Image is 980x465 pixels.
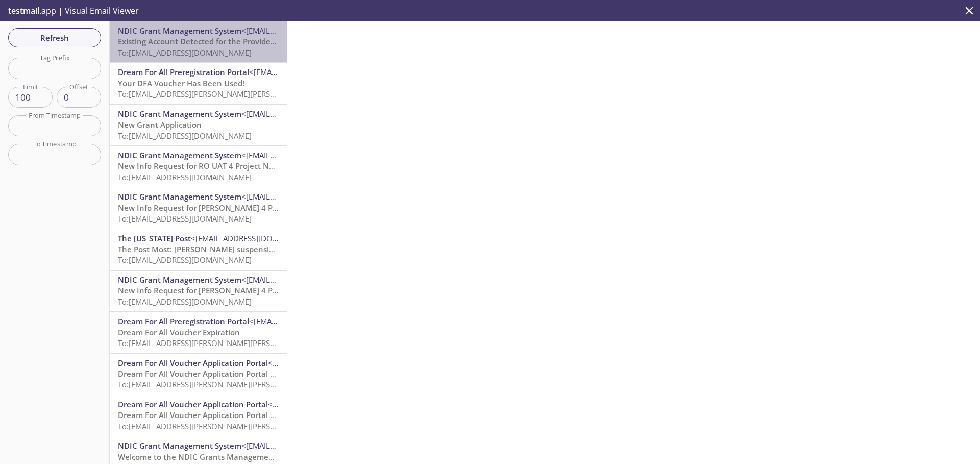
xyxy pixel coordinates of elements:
span: To: [EMAIL_ADDRESS][DOMAIN_NAME] [118,131,252,141]
span: <[EMAIL_ADDRESS][DOMAIN_NAME]> [268,358,400,368]
span: New Grant Application [118,119,202,130]
span: testmail [8,5,39,16]
div: NDIC Grant Management System<[EMAIL_ADDRESS][DOMAIN_NAME]>Existing Account Detected for the Provi... [110,21,287,62]
span: <[EMAIL_ADDRESS][DOMAIN_NAME]> [241,109,374,119]
span: To: [EMAIL_ADDRESS][PERSON_NAME][PERSON_NAME][DOMAIN_NAME] [118,89,369,99]
div: NDIC Grant Management System<[EMAIL_ADDRESS][DOMAIN_NAME]>New Info Request for [PERSON_NAME] 4 Pr... [110,271,287,311]
span: To: [EMAIL_ADDRESS][PERSON_NAME][PERSON_NAME][DOMAIN_NAME] [118,379,369,389]
span: <[EMAIL_ADDRESS][DOMAIN_NAME]> [249,67,381,77]
span: Refresh [16,31,93,44]
span: Dream For All Voucher Application Portal 비밀번호 재설정 [118,410,326,420]
div: NDIC Grant Management System<[EMAIL_ADDRESS][DOMAIN_NAME]>New Info Request for RO UAT 4 Project N... [110,146,287,187]
span: NDIC Grant Management System [118,150,241,160]
span: <[EMAIL_ADDRESS][DOMAIN_NAME]> [241,275,374,285]
span: <[EMAIL_ADDRESS][DOMAIN_NAME]> [241,26,374,36]
div: Dream For All Preregistration Portal<[EMAIL_ADDRESS][DOMAIN_NAME]>Your DFA Voucher Has Been Used!... [110,63,287,104]
div: The [US_STATE] Post<[EMAIL_ADDRESS][DOMAIN_NAME]>The Post Most: [PERSON_NAME] suspension has impl... [110,229,287,270]
span: <[EMAIL_ADDRESS][DOMAIN_NAME]> [191,233,323,243]
span: Dream For All Voucher Application Portal [118,399,268,409]
div: Dream For All Voucher Application Portal<[EMAIL_ADDRESS][DOMAIN_NAME]>Dream For All Voucher Appli... [110,354,287,395]
span: Existing Account Detected for the Provided Email [118,36,297,46]
span: <[EMAIL_ADDRESS][DOMAIN_NAME]> [241,440,374,451]
span: <[EMAIL_ADDRESS][DOMAIN_NAME]> [241,150,374,160]
div: NDIC Grant Management System<[EMAIL_ADDRESS][DOMAIN_NAME]>New Info Request for [PERSON_NAME] 4 Pr... [110,187,287,228]
span: <[EMAIL_ADDRESS][DOMAIN_NAME]> [241,191,374,202]
span: Dream For All Voucher Expiration [118,327,240,337]
div: NDIC Grant Management System<[EMAIL_ADDRESS][DOMAIN_NAME]>New Grant ApplicationTo:[EMAIL_ADDRESS]... [110,105,287,145]
span: Dream For All Voucher Application Portal 암호 변경 [118,369,303,379]
span: To: [EMAIL_ADDRESS][DOMAIN_NAME] [118,172,252,182]
div: Dream For All Voucher Application Portal<[EMAIL_ADDRESS][DOMAIN_NAME]>Dream For All Voucher Appli... [110,395,287,436]
span: To: [EMAIL_ADDRESS][PERSON_NAME][PERSON_NAME][DOMAIN_NAME] [118,338,369,348]
span: To: [EMAIL_ADDRESS][DOMAIN_NAME] [118,47,252,58]
span: To: [EMAIL_ADDRESS][DOMAIN_NAME] [118,213,252,224]
span: <[EMAIL_ADDRESS][DOMAIN_NAME]> [268,399,400,409]
span: NDIC Grant Management System [118,109,241,119]
span: NDIC Grant Management System [118,275,241,285]
span: NDIC Grant Management System [118,26,241,36]
span: The [US_STATE] Post [118,233,191,243]
span: New Info Request for [PERSON_NAME] 4 Project No 2 - Action Requested [118,203,385,213]
span: Dream For All Voucher Application Portal [118,358,268,368]
span: The Post Most: [PERSON_NAME] suspension has implications far beyond late-night TV [118,244,431,254]
button: Refresh [8,28,101,47]
span: <[EMAIL_ADDRESS][DOMAIN_NAME]> [249,316,381,326]
div: Dream For All Preregistration Portal<[EMAIL_ADDRESS][DOMAIN_NAME]>Dream For All Voucher Expiratio... [110,312,287,353]
span: To: [EMAIL_ADDRESS][PERSON_NAME][PERSON_NAME][DOMAIN_NAME] [118,421,369,431]
span: Dream For All Preregistration Portal [118,67,249,77]
span: Dream For All Preregistration Portal [118,316,249,326]
span: New Info Request for [PERSON_NAME] 4 Project No 2 - Action Requested [118,285,385,296]
span: To: [EMAIL_ADDRESS][DOMAIN_NAME] [118,297,252,307]
span: NDIC Grant Management System [118,191,241,202]
span: To: [EMAIL_ADDRESS][DOMAIN_NAME] [118,255,252,265]
span: Your DFA Voucher Has Been Used! [118,78,244,88]
span: NDIC Grant Management System [118,440,241,451]
span: New Info Request for RO UAT 4 Project No 2 - Action Requested [118,161,352,171]
span: Welcome to the NDIC Grants Management System [118,452,305,462]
